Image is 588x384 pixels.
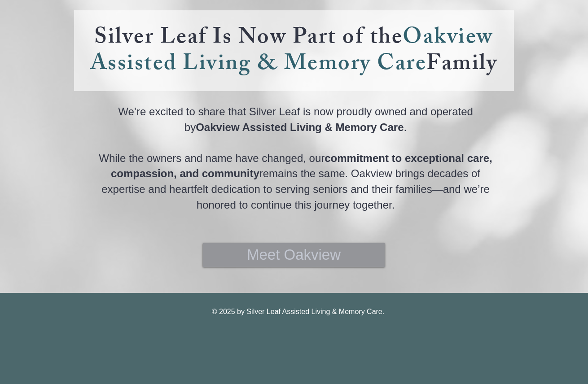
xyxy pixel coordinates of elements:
span: © 2025 by Silver Leaf Assisted Living & Memory Care. [212,308,384,315]
span: Oakview Assisted Living & Memory Care [196,121,404,133]
span: . [404,121,407,133]
span: Oakview Assisted Living & Memory Care [90,20,493,85]
span: We’re excited to share that Silver Leaf is now proudly owned and operated by [118,105,473,133]
a: Meet Oakview [203,243,385,267]
span: While the owners and name have changed, our [99,152,325,164]
a: Silver Leaf Is Now Part of theOakview Assisted Living & Memory CareFamily [90,20,498,85]
span: Meet Oakview [247,244,341,265]
span: remains the same. Oakview brings decades of expertise and heartfelt dedication to serving seniors... [101,167,489,210]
